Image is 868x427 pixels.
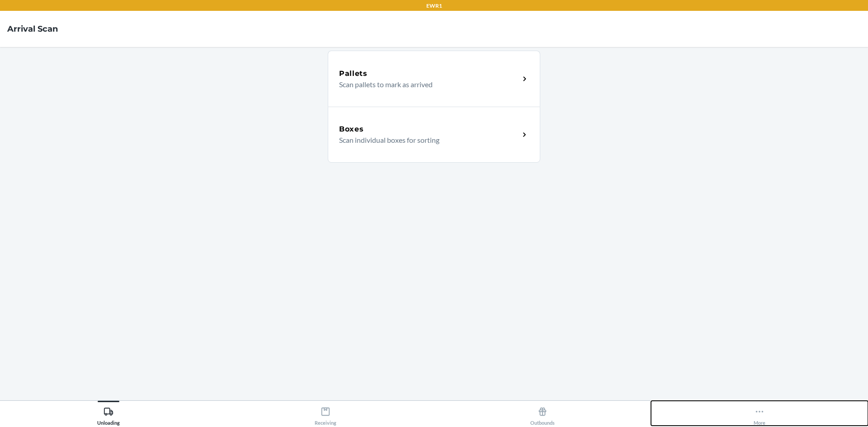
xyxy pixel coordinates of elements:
[339,135,512,145] p: Scan individual boxes for sorting
[7,23,58,35] h4: Arrival Scan
[328,107,540,163] a: BoxesScan individual boxes for sorting
[754,403,765,426] div: More
[339,79,512,90] p: Scan pallets to mark as arrived
[434,401,651,426] button: Outbounds
[97,403,120,426] div: Unloading
[328,51,540,107] a: PalletsScan pallets to mark as arrived
[339,68,368,79] h5: Pallets
[426,2,442,10] p: EWR1
[217,401,434,426] button: Receiving
[339,124,364,135] h5: Boxes
[530,403,555,426] div: Outbounds
[315,403,336,426] div: Receiving
[651,401,868,426] button: More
